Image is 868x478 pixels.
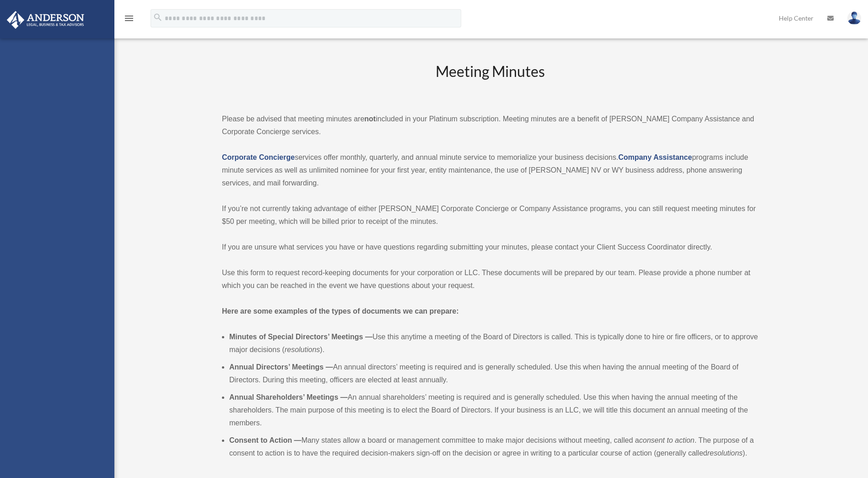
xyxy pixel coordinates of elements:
[222,241,758,254] p: If you are unsure what services you have or have questions regarding submitting your minutes, ple...
[675,436,695,444] em: action
[229,361,758,386] li: An annual directors’ meeting is required and is generally scheduled. Use this when having the ann...
[222,307,459,315] strong: Here are some examples of the types of documents we can prepare:
[229,363,333,371] b: Annual Directors’ Meetings —
[4,11,87,29] img: Anderson Advisors Platinum Portal
[222,266,758,292] p: Use this form to request record-keeping documents for your corporation or LLC. These documents wi...
[618,153,692,161] a: Company Assistance
[222,202,758,228] p: If you’re not currently taking advantage of either [PERSON_NAME] Corporate Concierge or Company A...
[124,13,135,24] i: menu
[229,436,302,444] b: Consent to Action —
[153,12,163,22] i: search
[229,434,758,460] li: Many states allow a board or management committee to make major decisions without meeting, called...
[222,153,295,161] a: Corporate Concierge
[222,61,758,99] h2: Meeting Minutes
[229,333,372,341] b: Minutes of Special Directors’ Meetings —
[124,16,135,24] a: menu
[847,11,861,25] img: User Pic
[229,391,758,429] li: An annual shareholders’ meeting is required and is generally scheduled. Use this when having the ...
[222,151,758,190] p: services offer monthly, quarterly, and annual minute service to memorialize your business decisio...
[639,436,673,444] em: consent to
[285,346,320,353] em: resolutions
[364,115,376,123] strong: not
[707,449,743,457] em: resolutions
[229,331,758,356] li: Use this anytime a meeting of the Board of Directors is called. This is typically done to hire or...
[229,393,348,401] b: Annual Shareholders’ Meetings —
[222,113,758,138] p: Please be advised that meeting minutes are included in your Platinum subscription. Meeting minute...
